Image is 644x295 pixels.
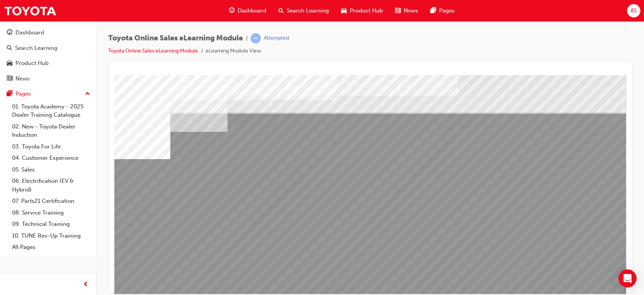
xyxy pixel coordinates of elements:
span: learningRecordVerb_ATTEMPT-icon [251,33,261,43]
a: 04. Customer Experience [9,152,93,164]
div: Product Hub [15,59,49,68]
a: Search Learning [3,41,93,55]
span: Toyota Online Sales eLearning Module [108,34,243,43]
button: DashboardSearch LearningProduct HubNews [3,24,93,87]
span: AS [630,6,637,15]
a: 09. Technical Training [9,218,93,230]
a: Toyota Online Sales eLearning Module [108,48,198,54]
span: up-icon [85,89,90,99]
span: car-icon [341,6,347,15]
span: search-icon [278,6,284,15]
span: guage-icon [7,29,12,36]
a: guage-iconDashboard [223,3,272,19]
a: Dashboard [3,26,93,40]
span: News [404,6,418,15]
a: 07. Parts21 Certification [9,195,93,207]
span: prev-icon [83,280,89,289]
a: car-iconProduct Hub [335,3,389,19]
div: Dashboard [15,28,44,37]
img: Trak [4,2,57,19]
button: Pages [3,87,93,101]
a: 08. Service Training [9,207,93,219]
div: Open Intercom Messenger [618,269,636,287]
a: pages-iconPages [424,3,460,19]
a: News [3,72,93,86]
a: search-iconSearch Learning [272,3,335,19]
a: 10. TUNE Rev-Up Training [9,230,93,242]
span: Search Learning [287,6,329,15]
a: Product Hub [3,56,93,70]
a: 03. Toyota For Life [9,141,93,153]
div: Attempted [264,35,289,42]
div: Search Learning [15,44,57,53]
span: pages-icon [7,91,12,97]
a: All Pages [9,241,93,253]
span: guage-icon [229,6,235,15]
span: car-icon [7,60,12,67]
span: news-icon [395,6,401,15]
a: 01. Toyota Academy - 2025 Dealer Training Catalogue [9,101,93,121]
span: Product Hub [350,6,383,15]
li: eLearning Module View [206,47,261,56]
a: 02. New - Toyota Dealer Induction [9,121,93,141]
span: search-icon [7,45,12,52]
span: | [246,34,247,43]
span: Dashboard [238,6,266,15]
span: news-icon [7,76,12,82]
span: pages-icon [430,6,436,15]
a: 05. Sales [9,164,93,176]
a: news-iconNews [389,3,424,19]
div: News [15,74,30,83]
button: AS [627,4,640,17]
div: Pages [15,90,31,98]
span: Pages [439,6,454,15]
a: 06. Electrification (EV & Hybrid) [9,175,93,195]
